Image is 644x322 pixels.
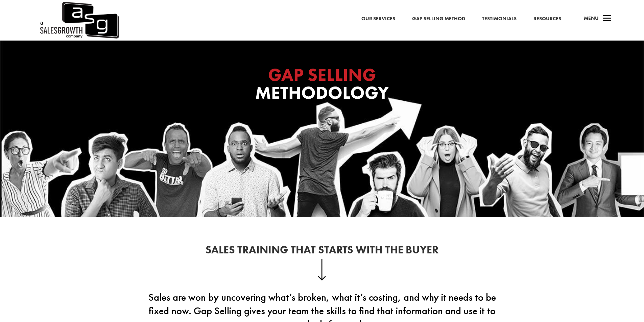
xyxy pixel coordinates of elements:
span: Menu [584,15,599,22]
a: Gap Selling Method [412,15,465,23]
span: GAP SELLING [268,63,376,86]
a: Our Services [361,15,395,23]
span: a [600,12,614,26]
img: down-arrow [318,259,326,280]
h2: Sales Training That Starts With the Buyer [140,245,505,259]
a: Resources [533,15,561,23]
a: Testimonials [482,15,517,23]
h1: Methodology [187,66,457,105]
